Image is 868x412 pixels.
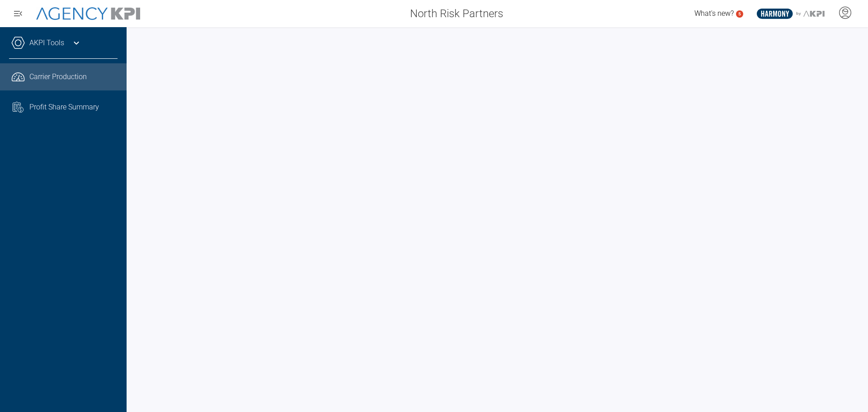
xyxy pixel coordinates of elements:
span: Profit Share Summary [29,102,99,113]
span: What's new? [694,9,734,18]
a: 5 [736,10,743,18]
img: AgencyKPI [36,7,140,20]
text: 5 [738,11,741,16]
span: Carrier Production [29,71,87,82]
span: North Risk Partners [410,5,503,22]
a: AKPI Tools [29,38,64,48]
